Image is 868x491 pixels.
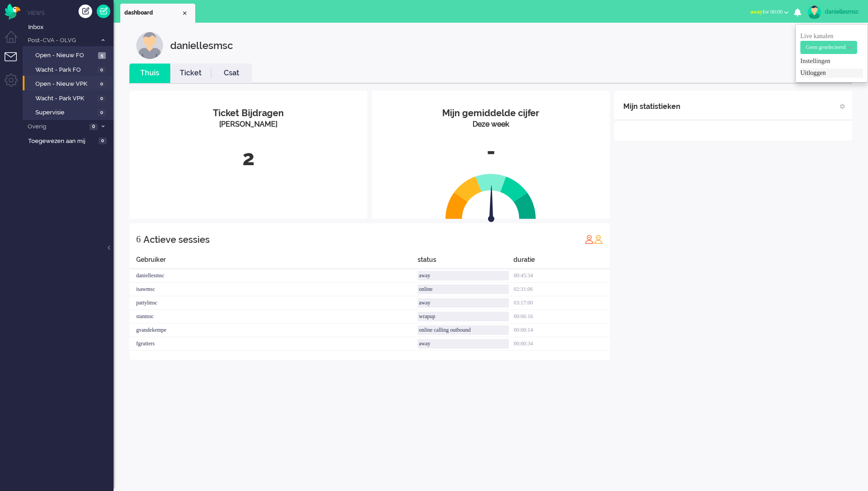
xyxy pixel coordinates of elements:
[445,173,536,219] img: semi_circle.svg
[26,79,113,88] a: Open - Nieuw VPK 0
[136,32,163,59] img: customer.svg
[136,107,360,120] div: Ticket Bijdragen
[513,324,610,337] div: 00:00:14
[418,271,509,280] div: away
[750,9,783,15] span: for 00:00
[513,337,610,351] div: 00:00:34
[98,95,106,102] span: 0
[98,67,106,74] span: 0
[379,137,603,167] div: -
[5,4,20,20] img: flow_omnibird.svg
[99,137,107,144] span: 0
[35,80,95,88] span: Open - Nieuw VPK
[825,7,859,16] div: daniellesmsc
[35,94,95,103] span: Wacht - Park VPK
[418,255,514,269] div: status
[418,312,509,321] div: wrapup
[418,339,509,349] div: away
[800,57,863,66] a: Instellingen
[513,255,610,269] div: duratie
[418,325,509,335] div: online calling outbound
[745,3,794,23] li: awayfor 00:00
[5,6,20,13] a: Omnidesk
[28,23,113,32] span: Inbox
[26,64,113,74] a: Wacht - Park FO 0
[745,5,794,19] button: awayfor 00:00
[472,185,511,224] img: arrow.svg
[26,123,87,131] span: Overig
[5,52,25,73] li: Tickets menu
[35,66,95,74] span: Wacht - Park FO
[143,231,210,249] div: Actieve sessies
[27,9,113,17] li: Views
[800,33,857,50] span: Live kanalen
[79,5,92,18] div: Creëer ticket
[800,41,857,54] button: Geen geselecteerd
[808,5,821,19] img: avatar
[5,74,25,94] li: Admin menu
[136,230,141,248] div: 6
[26,36,97,45] span: Post-CVA - OLVG
[35,51,96,60] span: Open - Nieuw FO
[513,296,610,310] div: 03:17:00
[129,68,170,79] a: Thuis
[26,22,113,32] a: Inbox
[379,107,603,120] div: Mijn gemiddelde cijfer
[129,310,418,324] div: stanmsc
[211,64,252,83] li: Csat
[513,283,610,296] div: 02:31:06
[129,64,170,83] li: Thuis
[98,81,106,88] span: 0
[513,310,610,324] div: 00:06:16
[129,296,418,310] div: pattylmsc
[26,136,113,146] a: Toegewezen aan mij 0
[129,283,418,296] div: isawmsc
[594,235,603,244] img: profile_orange.svg
[585,235,594,244] img: profile_red.svg
[124,9,181,17] span: dashboard
[26,107,113,117] a: Supervisie 0
[806,5,859,19] a: daniellesmsc
[170,64,211,83] li: Ticket
[136,143,360,173] div: 2
[623,98,681,116] div: Mijn statistieken
[129,269,418,283] div: daniellesmsc
[211,68,252,79] a: Csat
[806,44,846,50] span: Geen geselecteerd
[181,10,188,17] div: Close tab
[5,31,25,51] li: Dashboard menu
[97,5,110,18] a: Quick Ticket
[129,324,418,337] div: gvandekempe
[418,285,509,294] div: online
[89,123,98,130] span: 0
[170,68,211,79] a: Ticket
[129,337,418,351] div: fgrutters
[513,269,610,283] div: 00:45:34
[28,137,96,146] span: Toegewezen aan mij
[26,50,113,60] a: Open - Nieuw FO 5
[120,4,195,23] li: Dashboard
[170,32,233,59] div: daniellesmsc
[750,9,763,15] span: away
[129,255,418,269] div: Gebruiker
[98,52,106,59] span: 5
[26,93,113,103] a: Wacht - Park VPK 0
[418,298,509,308] div: away
[98,109,106,116] span: 0
[800,69,863,78] a: Uitloggen
[35,108,95,117] span: Supervisie
[136,119,360,130] div: [PERSON_NAME]
[379,119,603,130] div: Deze week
